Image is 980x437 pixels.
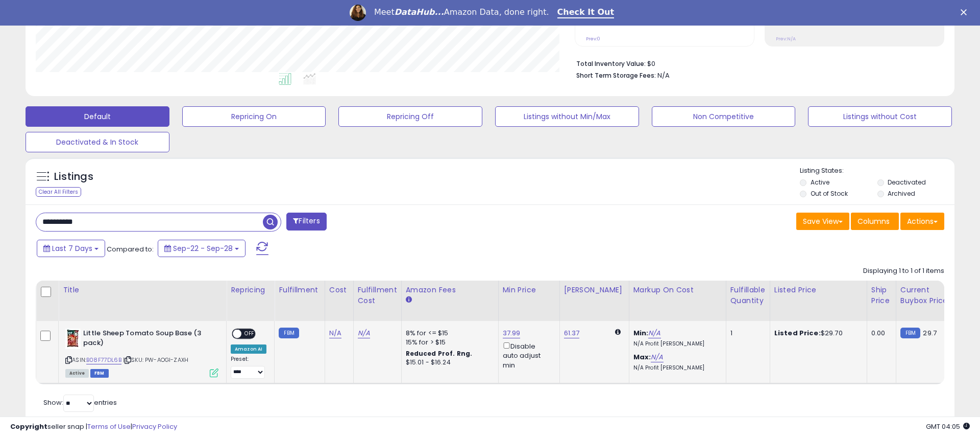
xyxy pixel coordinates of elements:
h5: Listings [54,170,93,184]
a: 61.37 [564,328,580,338]
a: N/A [358,328,370,338]
div: Clear All Filters [36,187,81,197]
div: Displaying 1 to 1 of 1 items [863,266,944,276]
div: 1 [730,329,762,338]
span: Sep-22 - Sep-28 [173,243,233,254]
div: Fulfillable Quantity [730,285,766,306]
button: Sep-22 - Sep-28 [158,240,246,257]
button: Actions [900,213,944,230]
label: Archived [888,189,915,198]
label: Active [811,178,829,187]
div: [PERSON_NAME] [564,285,625,295]
b: Total Inventory Value: [576,59,646,68]
b: Short Term Storage Fees: [576,71,656,80]
a: Check It Out [557,7,615,18]
button: Last 7 Days [37,240,105,257]
div: Meet Amazon Data, done right. [374,7,549,17]
div: Amazon AI [231,344,266,354]
a: N/A [651,352,663,362]
p: N/A Profit [PERSON_NAME] [633,340,718,348]
div: Amazon Fees [406,285,494,295]
b: Reduced Prof. Rng. [406,349,473,358]
div: 15% for > $15 [406,338,491,347]
li: $0 [576,57,937,69]
div: Cost [329,285,349,295]
div: 8% for <= $15 [406,329,491,338]
div: Current Buybox Price [900,285,953,306]
b: Listed Price: [774,328,821,338]
label: Deactivated [888,178,926,187]
span: 29.7 [923,328,937,338]
button: Listings without Cost [808,106,952,127]
button: Save View [796,213,849,230]
div: Fulfillment [279,285,320,295]
a: Terms of Use [87,422,131,431]
div: Preset: [231,356,266,379]
b: Max: [633,352,651,362]
p: N/A Profit [PERSON_NAME] [633,364,718,372]
img: 51CovR6f6NL._SL40_.jpg [65,329,81,349]
b: Min: [633,328,649,338]
div: ASIN: [65,329,218,376]
label: Out of Stock [811,189,848,198]
button: Repricing On [182,106,326,127]
a: Privacy Policy [132,422,177,431]
strong: Copyright [10,422,47,431]
span: Columns [857,216,890,226]
span: N/A [657,71,670,80]
span: Last 7 Days [52,243,92,254]
button: Deactivated & In Stock [26,132,169,152]
button: Non Competitive [652,106,796,127]
div: Disable auto adjust min [503,340,552,370]
div: $29.70 [774,329,859,338]
div: Listed Price [774,285,863,295]
span: OFF [241,330,258,338]
img: Profile image for Georgie [350,5,366,21]
button: Columns [851,213,899,230]
p: Listing States: [800,166,954,176]
span: FBM [90,369,109,378]
div: $15.01 - $16.24 [406,358,491,367]
button: Default [26,106,169,127]
div: seller snap | | [10,422,177,432]
button: Filters [286,213,326,231]
div: Min Price [503,285,555,295]
div: Fulfillment Cost [358,285,397,306]
div: Ship Price [871,285,892,306]
button: Listings without Min/Max [495,106,639,127]
small: FBM [900,328,920,338]
span: 2025-10-6 04:05 GMT [926,422,970,431]
div: Close [961,9,971,15]
div: 0.00 [871,329,888,338]
button: Repricing Off [338,106,482,127]
span: All listings currently available for purchase on Amazon [65,369,89,378]
a: N/A [648,328,660,338]
b: Little Sheep Tomato Soup Base (3 pack) [83,329,207,350]
a: N/A [329,328,341,338]
span: Show: entries [43,398,117,407]
div: Markup on Cost [633,285,722,295]
span: Compared to: [107,244,154,254]
small: Prev: N/A [776,36,796,42]
div: Title [63,285,222,295]
div: Repricing [231,285,270,295]
a: B08F77DL6B [86,356,121,364]
i: DataHub... [395,7,444,17]
i: Calculated using Dynamic Max Price. [615,329,621,335]
small: Amazon Fees. [406,295,412,305]
span: | SKU: PW-AOGI-ZAXH [123,356,188,364]
a: 37.99 [503,328,521,338]
small: FBM [279,328,299,338]
small: Prev: 0 [586,36,600,42]
th: The percentage added to the cost of goods (COGS) that forms the calculator for Min & Max prices. [629,281,726,321]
